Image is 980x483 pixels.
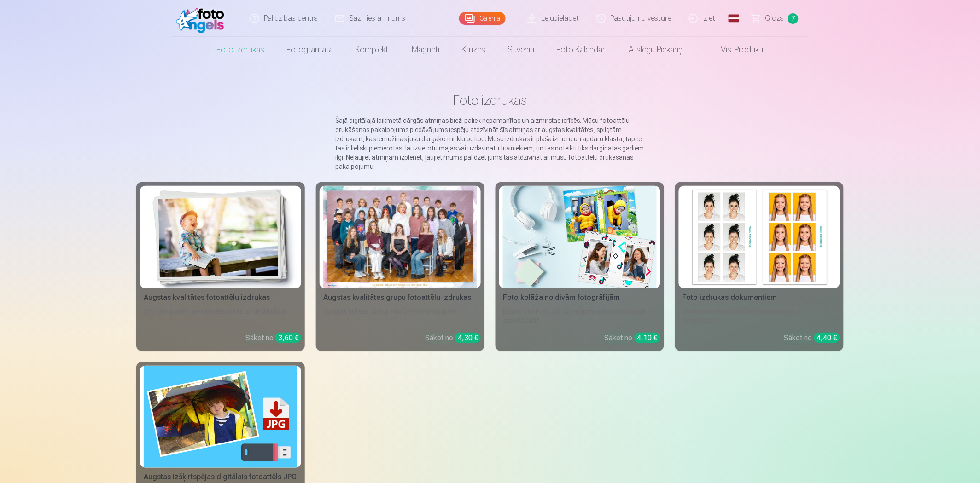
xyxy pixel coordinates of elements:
[425,333,481,344] div: Sākot no
[679,307,840,325] div: Universālas foto izdrukas dokumentiem (6 fotogrāfijas)
[546,37,618,63] a: Foto kalendāri
[136,182,305,351] a: Augstas kvalitātes fotoattēlu izdrukasAugstas kvalitātes fotoattēlu izdrukas210 gsm papīrs, piesā...
[605,333,660,344] div: Sākot no
[206,37,276,63] a: Foto izdrukas
[695,37,775,63] a: Visi produkti
[618,37,695,63] a: Atslēgu piekariņi
[459,12,506,25] a: Galerija
[144,92,836,109] h1: Foto izdrukas
[245,333,301,344] div: Sākot no
[344,37,401,63] a: Komplekti
[276,37,344,63] a: Fotogrāmata
[144,186,297,288] img: Augstas kvalitātes fotoattēlu izdrukas
[275,333,301,343] div: 3,60 €
[316,182,484,351] a: Augstas kvalitātes grupu fotoattēlu izdrukasSpilgtas krāsas uz Fuji Film Crystal fotopapīraSākot ...
[814,333,840,343] div: 4,40 €
[140,292,301,303] div: Augstas kvalitātes fotoattēlu izdrukas
[320,307,481,325] div: Spilgtas krāsas uz Fuji Film Crystal fotopapīra
[635,333,660,343] div: 4,10 €
[455,333,481,343] div: 4,30 €
[451,37,497,63] a: Krūzes
[496,182,664,351] a: Foto kolāža no divām fotogrāfijāmFoto kolāža no divām fotogrāfijām[DEMOGRAPHIC_DATA] neaizmirstam...
[335,116,645,171] p: Šajā digitālajā laikmetā dārgās atmiņas bieži paliek nepamanītas un aizmirstas ierīcēs. Mūsu foto...
[320,292,481,303] div: Augstas kvalitātes grupu fotoattēlu izdrukas
[401,37,451,63] a: Magnēti
[788,13,799,24] span: 7
[497,37,546,63] a: Suvenīri
[144,366,297,468] img: Augstas izšķirtspējas digitālais fotoattēls JPG formātā
[784,333,840,344] div: Sākot no
[140,307,301,325] div: 210 gsm papīrs, piesātināta krāsa un detalizācija
[682,186,836,288] img: Foto izdrukas dokumentiem
[499,292,660,303] div: Foto kolāža no divām fotogrāfijām
[499,307,660,325] div: [DEMOGRAPHIC_DATA] neaizmirstami mirkļi vienā skaistā bildē
[675,182,844,351] a: Foto izdrukas dokumentiemFoto izdrukas dokumentiemUniversālas foto izdrukas dokumentiem (6 fotogr...
[765,13,784,24] span: Grozs
[679,292,840,303] div: Foto izdrukas dokumentiem
[503,186,657,288] img: Foto kolāža no divām fotogrāfijām
[176,4,229,33] img: /fa1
